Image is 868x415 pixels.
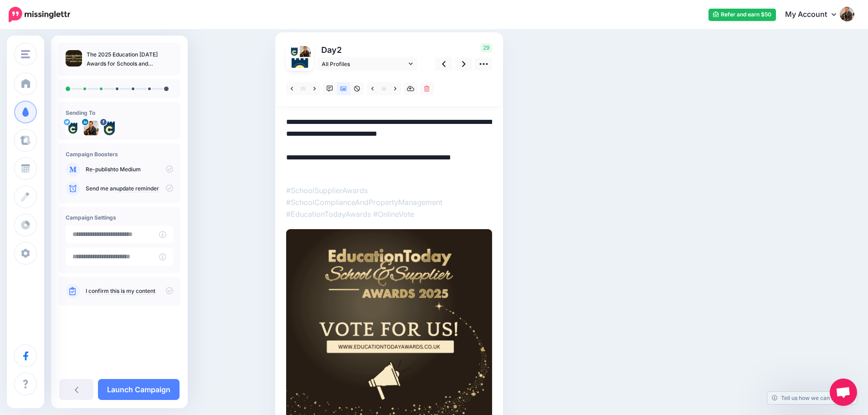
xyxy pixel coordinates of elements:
p: #SchoolSupplierAwards #SchoolComplianceAndPropertyManagement #EducationTodayAwards #OnlineVote [286,184,492,220]
span: All Profiles [322,59,406,69]
div: v 4.0.25 [26,15,45,22]
div: Domain Overview [35,54,82,60]
p: to Medium [86,165,173,174]
a: All Profiles [317,57,417,71]
img: QWsZO6Fz-80907.jpg [289,46,300,57]
p: The 2025 Education [DATE] Awards for Schools and Suppliers: Can You Help? [87,50,173,68]
img: 1560777319394-80908.png [84,121,98,135]
img: 243908753_239319678210683_4494170486070540910_n-bsa139979.jpg [102,121,117,135]
a: My Account [776,4,854,26]
h4: Sending To [66,109,173,116]
div: Domain: [DOMAIN_NAME] [24,24,100,31]
img: tab_keywords_by_traffic_grey.svg [91,53,98,60]
div: Open chat [830,379,857,406]
img: menu.png [21,50,30,58]
p: Send me an [86,184,173,193]
img: website_grey.svg [15,24,22,31]
a: update reminder [116,185,159,192]
a: I confirm this is my content [86,287,155,295]
img: 0487a45c7e8411eca93db7ad65a8027a_thumb.jpg [66,50,82,67]
span: 29 [480,43,492,52]
img: 243908753_239319678210683_4494170486070540910_n-bsa139979.jpg [289,57,311,79]
span: 2 [337,45,342,55]
h4: Campaign Settings [66,214,173,221]
img: QWsZO6Fz-80907.jpg [66,121,80,135]
div: Keywords by Traffic [101,54,154,60]
a: Re-publish [86,166,113,173]
img: tab_domain_overview_orange.svg [25,53,32,60]
h4: Campaign Boosters [66,151,173,158]
a: Refer and earn $50 [709,9,776,21]
a: Tell us how we can improve [767,392,857,404]
p: Day [317,43,419,56]
img: 1560777319394-80908.png [300,46,311,57]
img: Missinglettr [9,7,70,22]
img: logo_orange.svg [15,15,22,22]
